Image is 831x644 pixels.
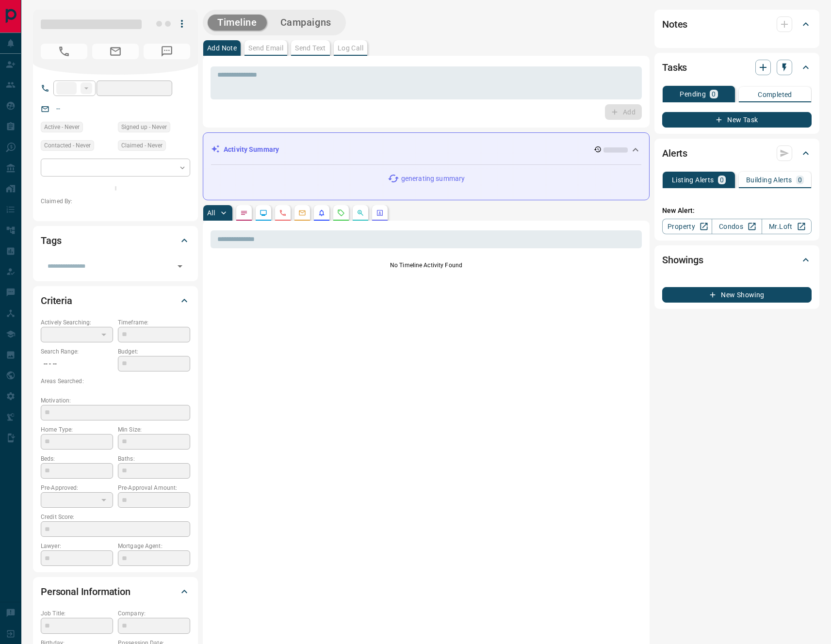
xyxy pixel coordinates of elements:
svg: Notes [240,209,248,217]
p: Mortgage Agent: [118,542,190,550]
p: Pre-Approval Amount: [118,483,190,492]
button: Open [173,259,187,273]
p: Listing Alerts [672,177,714,183]
span: No Email [92,44,139,59]
a: Condos [712,219,762,234]
div: Activity Summary [211,141,641,159]
a: Mr.Loft [762,219,812,234]
p: -- - -- [41,356,113,372]
button: Timeline [208,15,267,31]
p: Areas Searched: [41,377,190,386]
svg: Listing Alerts [318,209,326,217]
h2: Showings [662,252,703,268]
span: Signed up - Never [121,122,167,132]
a: -- [56,105,60,113]
p: New Alert: [662,206,812,216]
p: Job Title: [41,609,113,618]
button: Campaigns [271,15,341,31]
p: Budget: [118,347,190,356]
svg: Requests [337,209,345,217]
span: No Number [41,44,87,59]
p: Timeframe: [118,318,190,327]
svg: Emails [298,209,306,217]
div: Criteria [41,289,190,312]
p: 0 [720,177,724,183]
h2: Notes [662,16,687,32]
p: Credit Score: [41,513,190,521]
p: Min Size: [118,425,190,434]
p: Lawyer: [41,542,113,550]
h2: Tasks [662,60,687,75]
svg: Agent Actions [376,209,384,217]
p: Completed [758,91,792,98]
p: Motivation: [41,396,190,405]
div: Tasks [662,56,812,79]
span: No Number [144,44,190,59]
p: Search Range: [41,347,113,356]
p: Building Alerts [746,177,792,183]
span: Claimed - Never [121,141,163,150]
p: Beds: [41,454,113,463]
p: Add Note [207,45,237,51]
div: Personal Information [41,580,190,603]
p: Company: [118,609,190,618]
h2: Criteria [41,293,72,308]
h2: Tags [41,233,61,248]
p: Claimed By: [41,197,190,206]
p: Pending [680,91,706,97]
p: No Timeline Activity Found [211,261,642,270]
button: New Showing [662,287,812,303]
span: Contacted - Never [44,141,91,150]
p: All [207,209,215,216]
p: Activity Summary [224,145,279,155]
a: Property [662,219,712,234]
p: 0 [798,177,802,183]
div: Alerts [662,142,812,165]
p: Pre-Approved: [41,483,113,492]
p: 0 [712,91,716,97]
p: Home Type: [41,425,113,434]
span: Active - Never [44,122,80,132]
div: Notes [662,13,812,36]
div: Tags [41,229,190,252]
p: Actively Searching: [41,318,113,327]
h2: Personal Information [41,584,130,599]
div: Showings [662,248,812,272]
button: New Task [662,112,812,128]
p: generating summary [401,174,465,184]
svg: Calls [279,209,287,217]
svg: Opportunities [357,209,364,217]
p: Baths: [118,454,190,463]
h2: Alerts [662,145,687,161]
svg: Lead Browsing Activity [260,209,267,217]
